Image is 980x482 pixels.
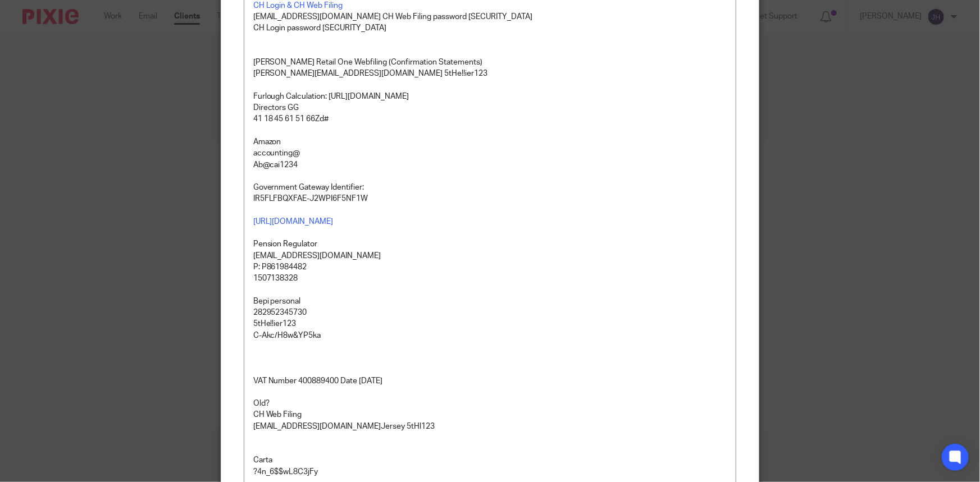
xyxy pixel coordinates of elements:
p: Directors GG 41 18 45 61 51 66 Zd# [253,102,727,125]
p: Ab@cai1234 [253,159,727,171]
p: Furlough Calculation: [URL][DOMAIN_NAME] [253,91,727,102]
p: CH Login password [SECURITY_DATA] [253,22,727,34]
p: 1507138328 [253,273,727,284]
p: ?4n_6$$wL8C3jFy [253,466,727,478]
p: Government Gateway Identifier: IR5FLFBQXFAE-J2WPI6F5NF1W [253,182,727,205]
p: [PERSON_NAME] Retail One Webfiling (Confirmation Statements) [253,57,727,68]
p: 5tHe!!ier123 [253,318,727,329]
p: Carta [253,455,727,466]
p: CH Web Filing [EMAIL_ADDRESS][DOMAIN_NAME] Jersey 5tHl123 [253,409,727,432]
p: C-Akc/H8w&YP5ka [253,330,727,341]
p: [EMAIL_ADDRESS][DOMAIN_NAME] CH Web Filing password [SECURITY_DATA] [253,11,727,22]
p: Amazon [253,136,727,148]
p: P: P861984482 [253,261,727,273]
p: Pension Regulator [253,238,727,250]
a: [URL][DOMAIN_NAME] [253,218,334,226]
p: Bepi personal [253,296,727,307]
p: accounting@ [253,148,727,159]
p: Old? [253,398,727,409]
p: VAT Number 400889400 Date [DATE] [253,375,727,387]
p: 282952345730 [253,307,727,318]
p: [PERSON_NAME][EMAIL_ADDRESS][DOMAIN_NAME] 5tHe!!ier123 [253,68,727,79]
p: [EMAIL_ADDRESS][DOMAIN_NAME] [253,250,727,261]
a: CH Login & CH Web Filing [253,2,343,10]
